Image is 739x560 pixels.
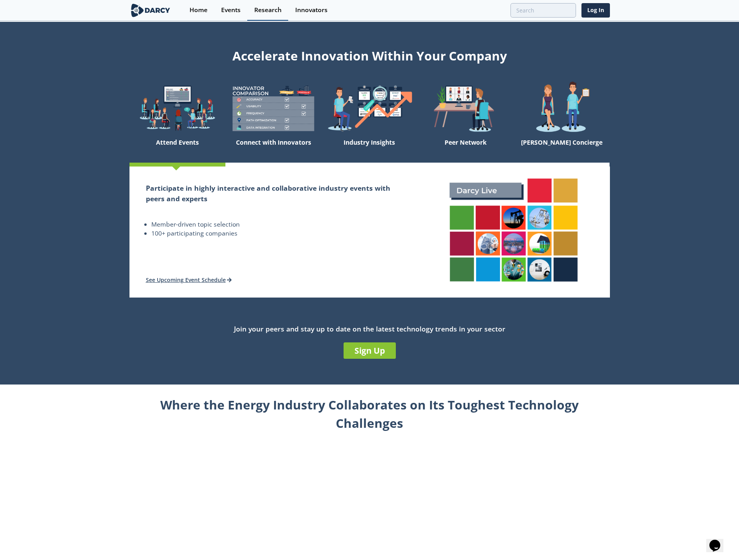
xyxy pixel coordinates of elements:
[151,220,401,229] li: Member-driven topic selection
[129,4,172,17] img: logo-wide.svg
[514,135,610,163] div: [PERSON_NAME] Concierge
[129,81,225,135] img: welcome-explore-560578ff38cea7c86bcfe544b5e45342.png
[221,7,241,13] div: Events
[129,135,225,163] div: Attend Events
[418,81,514,135] img: welcome-attend-b816887fc24c32c29d1763c6e0ddb6e6.png
[129,395,610,432] div: Where the Energy Industry Collaborates on Its Toughest Technology Challenges
[273,443,466,551] iframe: Intro to Darcy Partners
[321,135,417,163] div: Industry Insights
[514,81,610,135] img: welcome-concierge-wide-20dccca83e9cbdbb601deee24fb8df72.png
[321,81,417,135] img: welcome-find-a12191a34a96034fcac36f4ff4d37733.png
[581,3,610,18] a: Log In
[151,229,401,238] li: 100+ participating companies
[225,135,321,163] div: Connect with Innovators
[344,342,396,359] a: Sign Up
[146,276,232,284] a: See Upcoming Event Schedule
[146,183,401,204] h2: Participate in highly interactive and collaborative industry events with peers and experts
[254,7,282,13] div: Research
[129,44,610,65] div: Accelerate Innovation Within Your Company
[190,7,207,13] div: Home
[225,81,321,135] img: welcome-compare-1b687586299da8f117b7ac84fd957760.png
[510,3,576,18] input: Advanced Search
[441,170,586,290] img: attend-events-831e21027d8dfeae142a4bc70e306247.png
[295,7,328,13] div: Innovators
[706,529,731,552] iframe: chat widget
[418,135,514,163] div: Peer Network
